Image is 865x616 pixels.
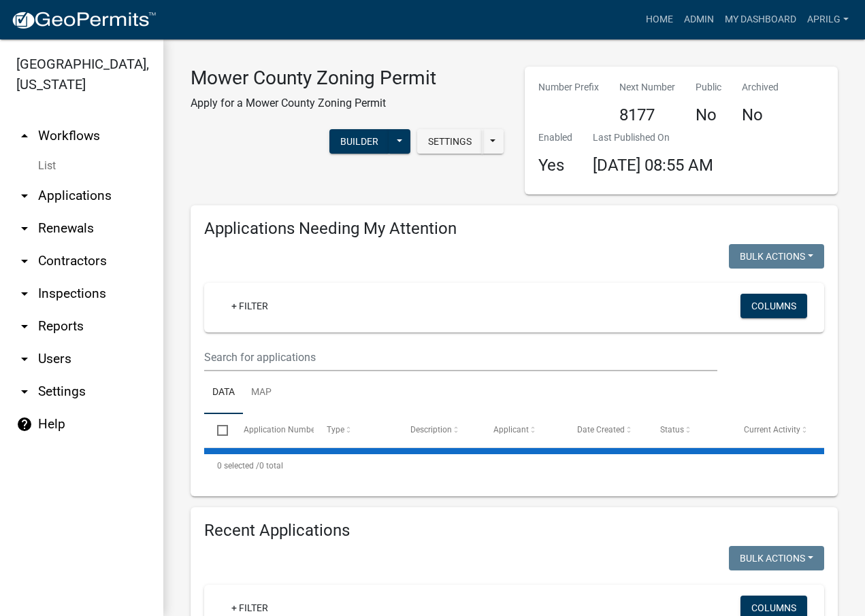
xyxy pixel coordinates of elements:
[577,425,625,434] span: Date Created
[410,425,452,434] span: Description
[538,131,572,145] p: Enabled
[480,414,564,447] datatable-header-cell: Applicant
[729,546,824,570] button: Bulk Actions
[204,414,230,447] datatable-header-cell: Select
[660,425,684,434] span: Status
[204,449,824,483] div: 0 total
[564,414,647,447] datatable-header-cell: Date Created
[16,351,33,367] i: arrow_drop_down
[740,294,807,318] button: Columns
[204,343,717,371] input: Search for applications
[16,128,33,144] i: arrow_drop_up
[16,253,33,269] i: arrow_drop_down
[417,129,483,154] button: Settings
[593,156,713,175] span: [DATE] 08:55 AM
[696,80,721,95] p: Public
[243,371,280,415] a: Map
[230,414,314,447] datatable-header-cell: Application Number
[16,383,33,400] i: arrow_drop_down
[191,67,436,90] h3: Mower County Zoning Permit
[730,414,814,447] datatable-header-cell: Current Activity
[493,425,529,434] span: Applicant
[16,286,33,302] i: arrow_drop_down
[742,105,779,125] h4: No
[742,80,779,95] p: Archived
[204,219,824,239] h4: Applications Needing My Attention
[221,294,279,318] a: + Filter
[16,416,33,432] i: help
[16,188,33,204] i: arrow_drop_down
[640,7,679,33] a: Home
[16,220,33,237] i: arrow_drop_down
[314,414,397,447] datatable-header-cell: Type
[619,105,675,125] h4: 8177
[204,521,824,541] h4: Recent Applications
[397,414,480,447] datatable-header-cell: Description
[696,105,721,125] h4: No
[329,129,389,154] button: Builder
[744,425,800,434] span: Current Activity
[538,156,572,175] h4: Yes
[802,7,854,33] a: aprilg
[619,80,675,95] p: Next Number
[647,414,731,447] datatable-header-cell: Status
[679,7,719,33] a: Admin
[538,80,599,95] p: Number Prefix
[16,318,33,335] i: arrow_drop_down
[729,244,824,269] button: Bulk Actions
[593,131,713,145] p: Last Published On
[191,95,436,112] p: Apply for a Mower County Zoning Permit
[204,371,243,415] a: Data
[244,425,318,434] span: Application Number
[327,425,344,434] span: Type
[217,461,259,470] span: 0 selected /
[719,7,802,33] a: My Dashboard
